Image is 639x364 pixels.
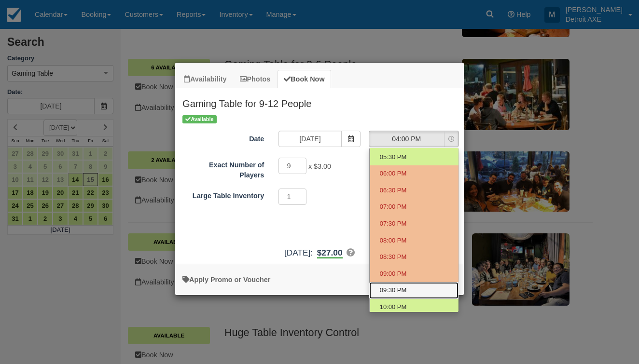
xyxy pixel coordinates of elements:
[234,70,277,89] a: Photos
[182,115,217,123] span: Available
[178,70,233,89] a: Availability
[175,88,464,258] div: Item Modal
[175,88,464,113] h2: Gaming Table for 9-12 People
[175,247,464,259] div: :
[278,158,306,174] input: Exact Number of Players
[317,248,343,258] b: $27.00
[308,163,331,171] span: x $3.00
[278,189,306,205] input: Large Table Inventory
[278,70,331,89] a: Book Now
[284,248,310,257] span: [DATE]
[175,157,271,180] label: Exact Number of Players
[380,303,407,312] span: 10:00 PM
[182,276,270,283] a: Apply Voucher
[175,188,271,201] label: Large Table Inventory
[380,153,407,162] span: 05:30 PM
[369,134,444,144] span: 04:00 PM
[380,286,407,295] span: 09:30 PM
[175,131,271,144] label: Date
